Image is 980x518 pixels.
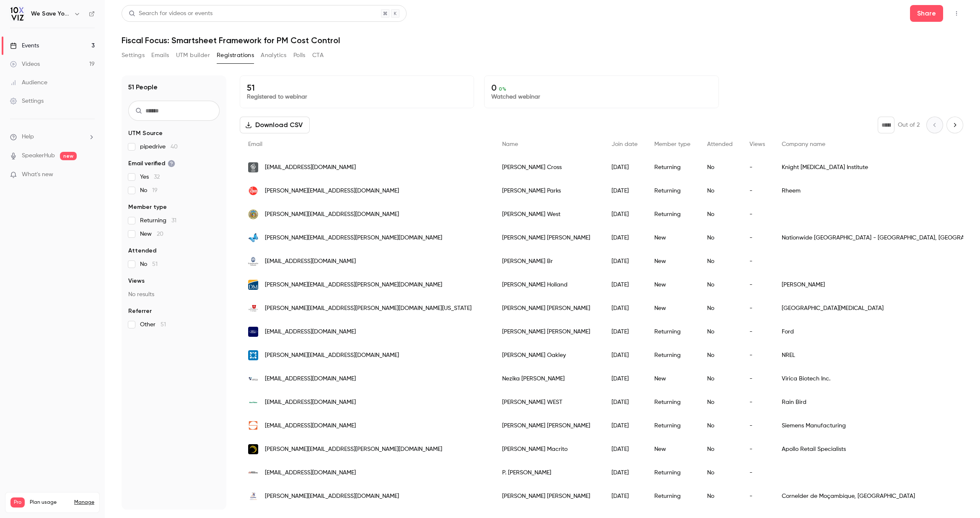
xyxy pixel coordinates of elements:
div: [PERSON_NAME] [PERSON_NAME] [494,320,603,344]
a: Manage [74,499,94,506]
img: We Save You Time! [10,7,24,21]
span: No [140,186,158,195]
h1: Fiscal Focus: Smartsheet Framework for PM Cost Control [122,35,963,45]
div: [DATE] [603,367,646,390]
div: No [699,344,741,367]
span: [EMAIL_ADDRESS][DOMAIN_NAME] [265,398,356,407]
div: No [699,156,741,179]
span: [EMAIL_ADDRESS][DOMAIN_NAME] [265,328,356,336]
div: - [741,437,773,461]
iframe: Noticeable Trigger [85,171,95,179]
div: New [646,273,699,297]
div: [DATE] [603,156,646,179]
div: No [699,226,741,250]
span: 19 [152,187,158,193]
div: No [699,461,741,484]
span: Company name [782,141,825,147]
div: [PERSON_NAME] [PERSON_NAME] [494,297,603,320]
span: 19 [78,509,83,514]
span: 20 [157,231,163,237]
span: Name [502,141,518,147]
div: - [741,414,773,437]
span: Plan usage [30,499,69,506]
button: Analytics [261,49,287,62]
div: No [699,437,741,461]
div: [PERSON_NAME] [PERSON_NAME] [494,226,603,250]
span: 40 [171,144,178,150]
span: [PERSON_NAME][EMAIL_ADDRESS][DOMAIN_NAME] [265,351,399,360]
div: Returning [646,156,699,179]
div: Returning [646,461,699,484]
div: New [646,226,699,250]
span: What's new [22,170,53,179]
div: Settings [10,97,44,105]
img: cornelder.co.mz [248,491,258,501]
img: apolloretail.com [248,444,258,454]
li: help-dropdown-opener [10,133,95,141]
img: dmschools.org [248,280,258,290]
div: [DATE] [603,179,646,203]
div: Returning [646,484,699,508]
div: - [741,367,773,390]
span: 51 [152,261,158,267]
span: UTM Source [128,129,163,138]
div: [PERSON_NAME] Oakley [494,344,603,367]
img: nrel.gov [248,350,258,360]
span: [EMAIL_ADDRESS][DOMAIN_NAME] [265,257,356,266]
p: Out of 2 [898,121,920,129]
div: [DATE] [603,344,646,367]
div: [PERSON_NAME] Cross [494,156,603,179]
img: ford.com [248,327,258,337]
div: No [699,250,741,273]
span: [PERSON_NAME][EMAIL_ADDRESS][DOMAIN_NAME] [265,187,399,195]
div: - [741,273,773,297]
img: hci.utah.edu [248,303,258,313]
div: [DATE] [603,390,646,414]
div: Returning [646,203,699,226]
span: Yes [140,173,160,181]
span: Views [749,141,765,147]
span: [EMAIL_ADDRESS][DOMAIN_NAME] [265,163,356,172]
button: Settings [122,49,145,62]
div: [DATE] [603,461,646,484]
span: Attended [707,141,733,147]
img: ksbe.edu [248,256,258,266]
div: - [741,320,773,344]
p: Registered to webinar [247,93,467,101]
span: [PERSON_NAME][EMAIL_ADDRESS][PERSON_NAME][DOMAIN_NAME] [265,281,442,289]
div: Returning [646,179,699,203]
span: 51 [161,322,166,328]
img: health.mo.gov [248,209,258,219]
button: CTA [312,49,324,62]
span: Help [22,133,34,141]
span: Pro [10,497,25,508]
div: [DATE] [603,297,646,320]
button: UTM builder [176,49,210,62]
span: Member type [654,141,690,147]
div: [DATE] [603,484,646,508]
div: New [646,250,699,273]
span: Email [248,141,262,147]
button: Emails [151,49,169,62]
span: [EMAIL_ADDRESS][DOMAIN_NAME] [265,375,356,383]
div: Search for videos or events [129,9,213,18]
p: Watched webinar [491,93,711,101]
section: facet-groups [128,129,220,329]
div: - [741,461,773,484]
p: No results [128,290,220,299]
div: Events [10,42,39,50]
div: P. [PERSON_NAME] [494,461,603,484]
div: Audience [10,78,47,87]
div: No [699,320,741,344]
img: ohsu.edu [248,162,258,172]
span: Views [128,277,145,285]
div: New [646,297,699,320]
div: [PERSON_NAME] Macrito [494,437,603,461]
div: - [741,484,773,508]
div: - [741,390,773,414]
p: Videos [10,508,26,515]
button: Registrations [217,49,254,62]
span: Referrer [128,307,152,315]
div: - [741,203,773,226]
div: No [699,414,741,437]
